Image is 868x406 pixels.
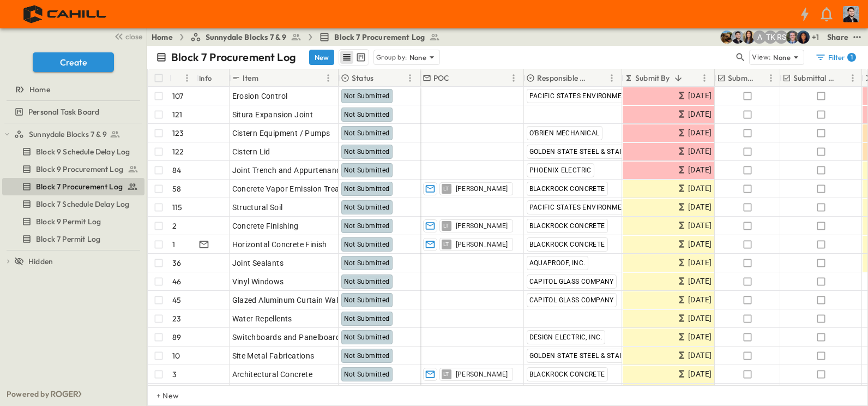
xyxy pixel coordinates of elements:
span: LT [443,374,449,374]
p: Group by: [376,52,407,63]
p: 89 [172,332,181,343]
img: Anthony Vazquez (avazquez@cahill-sf.com) [731,31,744,44]
span: Vinyl Windows [232,276,284,287]
p: 10 [172,350,180,361]
span: Sunnydale Blocks 7 & 9 [206,32,287,43]
span: Not Submitted [344,315,390,323]
p: 123 [172,128,184,139]
span: O'BRIEN MECHANICAL [529,129,600,137]
span: DESIGN ELECTRIC, INC. [529,333,602,341]
span: Not Submitted [344,371,390,378]
span: Not Submitted [344,352,390,360]
span: GOLDEN STATE STEEL & STAIR INC [529,148,639,156]
button: row view [340,51,353,64]
a: Sunnydale Blocks 7 & 9 [14,127,142,142]
p: Submit By [635,73,670,83]
span: [DATE] [688,238,712,250]
span: [DATE] [688,164,712,176]
button: Menu [698,71,711,85]
span: [DATE] [688,368,712,380]
button: Menu [605,71,618,85]
span: LT [443,244,449,244]
div: Block 7 Schedule Delay Logtest [2,195,144,213]
div: Share [827,32,848,43]
span: Joint Sealants [232,258,284,268]
a: Block 7 Procurement Log [319,32,440,43]
span: BLACKROCK CONCRETE [529,371,605,378]
div: Raymond Shahabi (rshahabi@guzmangc.com) [775,31,788,44]
span: Not Submitted [344,148,390,156]
span: [DATE] [688,108,712,121]
span: Not Submitted [344,129,390,137]
img: Profile Picture [843,6,859,22]
div: Block 9 Procurement Logtest [2,160,144,178]
button: Filter1 [811,50,859,65]
span: [DATE] [688,182,712,195]
span: Not Submitted [344,259,390,267]
span: Hidden [28,256,53,267]
button: Sort [756,72,768,84]
a: Personal Task Board [2,104,142,120]
button: kanban view [354,51,367,64]
p: View: [752,51,771,63]
span: Not Submitted [344,296,390,304]
button: Create [33,52,114,72]
span: Architectural Concrete [232,369,313,380]
span: Not Submitted [344,333,390,341]
div: # [170,69,197,87]
a: Sunnydale Blocks 7 & 9 [190,32,302,43]
div: Teddy Khuong (tkhuong@guzmangc.com) [764,31,777,44]
span: [PERSON_NAME] [456,222,508,230]
span: Cistern Equipment / Pumps [232,128,330,139]
span: Sunnydale Blocks 7 & 9 [29,129,107,140]
span: Switchboards and Panelboards [232,332,345,343]
a: Block 7 Procurement Log [2,179,142,194]
span: Cistern Lid [232,146,270,157]
img: Jared Salin (jsalin@cahill-sf.com) [786,31,799,44]
div: Anna Gomez (agomez@guzmangc.com) [753,31,766,44]
span: Not Submitted [344,204,390,211]
a: Block 9 Procurement Log [2,162,142,177]
span: PACIFIC STATES ENVIRONMENTAL [529,92,639,100]
span: Site Metal Fabrications [232,350,315,361]
p: 1 [172,239,175,250]
p: + 1 [812,32,823,43]
span: Block 7 Procurement Log [334,32,425,43]
span: Not Submitted [344,241,390,248]
span: AQUAPROOF, INC. [529,259,586,267]
span: [DATE] [688,89,712,102]
a: Home [2,82,142,97]
p: 23 [172,313,181,324]
button: Menu [403,71,417,85]
span: [PERSON_NAME] [456,240,508,249]
p: Item [243,73,258,83]
button: Sort [376,72,388,84]
span: Erosion Control [232,91,288,101]
button: Sort [672,72,684,84]
span: Situra Expansion Joint [232,109,314,120]
p: Submitted? [728,73,754,83]
span: Block 7 Permit Log [36,234,100,244]
p: 2 [172,220,177,231]
span: Personal Task Board [28,106,99,117]
button: test [851,31,864,44]
span: Horizontal Concrete Finish [232,239,327,250]
button: Sort [174,72,186,84]
p: 46 [172,276,181,287]
a: Block 9 Schedule Delay Log [2,144,142,159]
img: Kim Bowen (kbowen@cahill-sf.com) [742,31,755,44]
p: POC [433,73,450,83]
button: New [309,50,334,65]
p: + New [156,390,163,401]
img: Rachel Villicana (rvillicana@cahill-sf.com) [720,31,733,44]
span: LT [443,188,449,189]
span: Home [29,84,50,95]
span: Not Submitted [344,185,390,193]
span: Concrete Finishing [232,220,299,231]
span: Not Submitted [344,92,390,100]
div: Block 9 Schedule Delay Logtest [2,143,144,160]
p: 58 [172,183,181,194]
a: Block 7 Permit Log [2,231,142,247]
div: Block 7 Procurement Logtest [2,178,144,195]
span: GOLDEN STATE STEEL & STAIR INC [529,352,639,360]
